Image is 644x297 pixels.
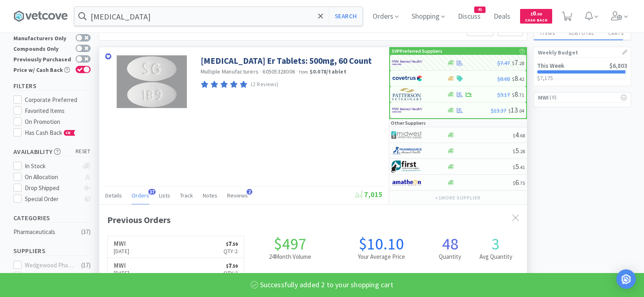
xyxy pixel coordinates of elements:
[76,147,91,156] span: reset
[518,60,524,66] span: . 28
[81,227,91,237] div: ( 37 )
[531,9,542,17] span: 0
[391,176,422,189] img: 3331a67d23dc422aa21b1ec98afbf632_11.png
[232,263,238,269] span: . 59
[549,93,618,102] span: ( 0 )
[427,252,473,262] h2: Quantity
[519,164,525,170] span: . 41
[513,164,515,170] span: $
[473,236,519,252] h1: 3
[329,7,362,26] button: Search
[391,129,422,141] img: 4dd14cff54a648ac9e977f0c5da9bc2e_5.png
[227,192,248,199] span: Reviews
[475,7,485,13] span: 45
[518,108,524,114] span: . 04
[25,129,76,137] span: Has Cash Back
[148,189,156,195] span: 17
[513,148,515,154] span: $
[13,34,72,41] div: Manufacturers Only
[497,75,510,82] span: $8.68
[223,269,238,277] p: Qty: 2
[392,104,423,116] img: f6b2451649754179b5b4e0c70c3f7cb0_2.png
[336,252,427,262] h2: Your Average Price
[513,132,515,139] span: $
[25,95,91,105] div: Corporate Preferred
[508,105,524,115] span: 13
[74,7,362,26] input: Search by item, sku, manufacturer, ingredient, size...
[497,59,510,67] span: $7.47
[81,271,91,281] div: ( 13 )
[232,241,238,247] span: . 59
[226,239,238,247] span: 7
[25,172,79,182] div: On Allocation
[159,192,170,199] span: Lists
[13,45,72,52] div: Compounds Only
[490,13,514,20] a: Deals
[534,29,562,37] h4: Items
[519,180,525,186] span: . 75
[518,92,524,98] span: . 71
[64,130,72,135] span: CB
[201,55,372,66] a: [MEDICAL_DATA] Er Tablets: 500mg, 60 Count
[497,91,510,98] span: $9.17
[25,106,91,116] div: Favorited Items
[226,263,228,269] span: $
[531,11,533,17] span: $
[525,18,547,24] span: Cash Back
[512,60,514,66] span: $
[336,236,427,252] h1: $10.10
[226,261,238,269] span: 7
[203,192,217,199] span: Notes
[114,262,130,269] h6: MWI
[431,192,484,204] button: +1more supplier
[491,107,506,114] span: $13.37
[107,213,519,227] div: Previous Orders
[427,236,473,252] h1: 48
[260,68,261,75] span: ·
[392,72,423,85] img: 77fca1acd8b6420a9015268ca798ef17_1.png
[538,93,549,102] span: MWI
[513,146,525,155] span: 5
[513,180,515,186] span: $
[13,66,72,73] div: Price w/ Cash Back
[25,271,75,281] div: Vetcove
[392,47,442,55] p: SVP Preferred Suppliers
[81,260,91,270] div: ( 17 )
[512,74,524,83] span: 8
[473,252,519,262] h2: Avg Quantity
[244,252,336,262] h2: 24 Month Volume
[244,236,336,252] h1: $497
[25,260,75,270] div: Wedgewood Pharmacy
[512,89,524,99] span: 8
[616,269,636,289] div: Open Intercom Messenger
[513,178,525,187] span: 6
[508,108,511,114] span: $
[513,162,525,171] span: 5
[25,183,79,193] div: Drop Shipped
[391,160,422,173] img: 67d67680309e4a0bb49a5ff0391dcc42_6.png
[13,55,72,62] div: Previously Purchased
[519,148,525,154] span: . 28
[513,130,525,139] span: 4
[537,74,553,82] span: $7,175
[391,145,422,157] img: 7915dbd3f8974342a4dc3feb8efc1740_58.png
[25,117,91,127] div: On Promotion
[512,92,514,98] span: $
[296,68,298,75] span: ·
[512,76,514,82] span: $
[512,58,524,67] span: 7
[117,55,187,108] img: b63ac53ae6304ec88c9bdcd9ef0c6c9a_588298.png
[609,62,627,69] span: $6,803
[251,80,278,89] p: (2 Reviews)
[262,68,295,75] span: 60505328006
[455,13,484,20] a: Discuss45
[518,76,524,82] span: . 42
[13,147,91,156] h5: Availability
[391,119,426,127] p: Other Suppliers
[201,68,259,75] a: Multiple Manufacturers
[25,161,79,171] div: In Stock
[226,241,228,247] span: $
[538,47,627,58] h1: Weekly Budget
[13,246,91,256] h5: Suppliers
[223,247,238,256] p: Qty: 2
